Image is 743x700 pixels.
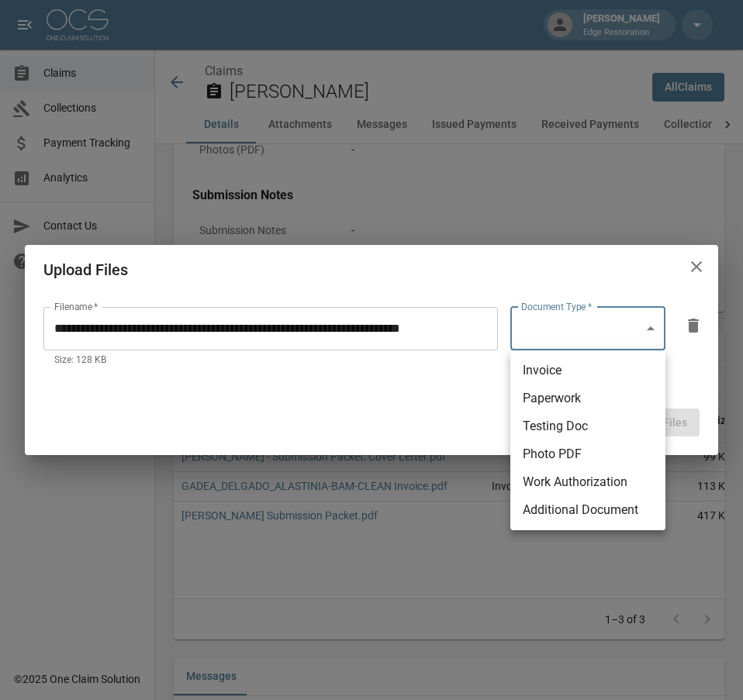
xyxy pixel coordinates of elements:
li: Additional Document [510,496,665,524]
li: Paperwork [510,384,665,412]
li: Work Authorization [510,468,665,496]
li: Photo PDF [510,440,665,468]
li: Invoice [510,357,665,384]
li: Testing Doc [510,412,665,440]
